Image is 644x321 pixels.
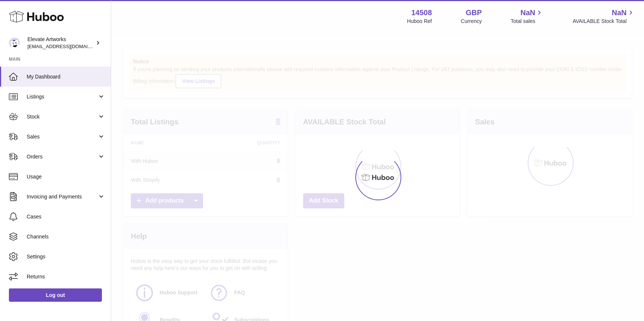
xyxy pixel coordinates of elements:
span: NaN [520,8,535,18]
span: My Dashboard [27,73,105,80]
span: Settings [27,253,105,260]
span: NaN [612,8,627,18]
div: Currency [461,18,482,25]
img: internalAdmin-14508@internal.huboo.com [9,37,20,49]
span: Listings [27,93,97,100]
span: Usage [27,173,105,180]
a: Log out [9,288,102,302]
span: Channels [27,233,105,240]
span: Total sales [511,18,544,25]
strong: 14508 [411,8,432,18]
a: NaN AVAILABLE Stock Total [572,8,635,25]
span: Sales [27,133,97,140]
span: Invoicing and Payments [27,193,97,200]
span: Cases [27,213,105,220]
span: Stock [27,113,97,120]
div: Elevate Artworks [27,36,94,50]
div: Huboo Ref [407,18,432,25]
strong: GBP [466,8,482,18]
a: NaN Total sales [511,8,544,25]
span: Orders [27,153,97,160]
span: AVAILABLE Stock Total [572,18,635,25]
span: [EMAIL_ADDRESS][DOMAIN_NAME] [27,43,109,49]
span: Returns [27,273,105,280]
